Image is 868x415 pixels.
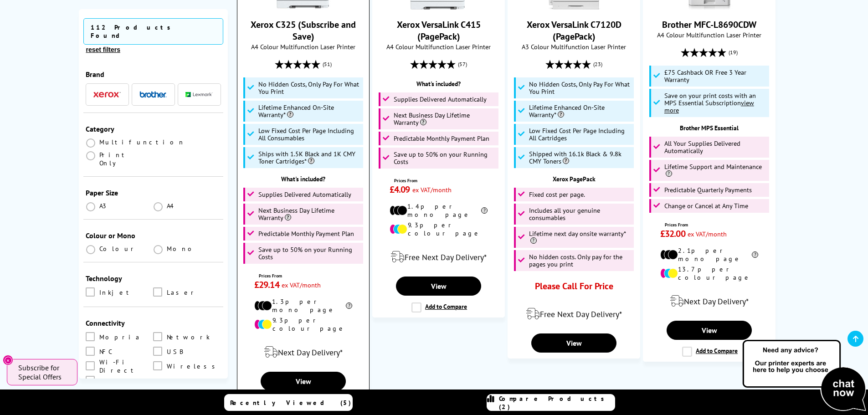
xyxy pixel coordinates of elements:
[99,151,154,167] span: Print Only
[529,127,632,142] span: Low Fixed Cost Per Page Including All Cartridges
[648,288,770,314] div: modal_delivery
[99,376,150,386] span: Airprint
[99,138,185,146] span: Multifunction
[183,88,216,101] button: Lexmark
[224,394,353,411] a: Recently Viewed (5)
[167,361,220,371] span: Wireless
[394,135,489,142] span: Predictable Monthly Payment Plan
[137,88,169,101] button: Brother
[396,277,481,296] a: View
[86,231,221,240] div: Colour or Mono
[664,69,767,83] span: £75 Cashback OR Free 3 Year Warranty
[254,297,352,314] li: 1.3p per mono page
[269,2,338,11] a: Xerox C325 (Subscribe and Save)
[664,202,748,210] span: Change or Cancel at Any Time
[664,186,752,194] span: Predictable Quarterly Payments
[259,273,352,279] span: Prices From
[688,230,727,238] span: ex VAT/month
[529,253,632,268] span: No hidden costs. Only pay for the pages you print
[531,333,616,353] a: View
[390,184,410,195] span: £4.09
[185,92,213,97] img: Lexmark
[529,104,632,118] span: Lifetime Enhanced On-Site Warranty*
[258,104,361,118] span: Lifetime Enhanced On-Site Warranty*
[254,316,352,333] li: 9.3p per colour page
[499,395,615,411] span: Compare Products (2)
[99,361,154,371] span: Wi-Fi Direct
[377,244,500,270] div: modal_delivery
[242,339,365,365] div: modal_delivery
[167,347,183,357] span: USB
[529,207,632,221] span: Includes all your genuine consumables
[397,19,481,42] a: Xerox VersaLink C415 (PagePack)
[251,19,356,42] a: Xerox C325 (Subscribe and Save)
[282,281,321,289] span: ex VAT/month
[487,394,615,411] a: Compare Products (2)
[662,19,756,31] a: Brother MFC-L8690CDW
[86,124,221,133] div: Category
[412,185,452,194] span: ex VAT/month
[258,230,354,237] span: Predictable Monthly Payment Plan
[513,175,635,183] div: Xerox PagePack
[83,18,224,45] span: 112 Products Found
[254,279,279,291] span: £29.14
[242,42,365,51] span: A4 Colour Multifunction Laser Printer
[83,46,123,54] button: reset filters
[682,347,738,357] label: Add to Compare
[258,246,361,261] span: Save up to 50% on your Running Costs
[525,280,623,297] div: Please Call For Price
[513,301,635,327] div: modal_delivery
[405,2,473,11] a: Xerox VersaLink C415 (PagePack)
[99,347,112,357] span: NFC
[394,178,488,184] span: Prices From
[99,287,133,297] span: Inkjet
[593,56,602,73] span: (23)
[660,246,758,263] li: 2.1p per mono page
[394,96,487,103] span: Supplies Delivered Automatically
[258,127,361,142] span: Low Fixed Cost Per Page Including All Consumables
[675,2,744,11] a: Brother MFC-L8690CDW
[167,245,197,253] span: Mono
[3,355,13,365] button: Close
[664,91,756,114] span: Save on your print costs with an MPS Essential Subscription
[411,302,467,313] label: Add to Compare
[729,44,738,61] span: (19)
[18,363,68,381] span: Subscribe for Special Offers
[394,151,497,165] span: Save up to 50% on your Running Costs
[86,188,221,197] div: Paper Size
[664,98,754,114] u: view more
[258,207,361,221] span: Next Business Day Lifetime Warranty
[648,124,770,132] div: Brother MPS Essential
[394,112,497,126] span: Next Business Day Lifetime Warranty
[513,42,635,51] span: A3 Colour Multifunction Laser Printer
[660,265,758,282] li: 13.7p per colour page
[529,81,632,95] span: No Hidden Costs, Only Pay For What You Print
[230,399,351,407] span: Recently Viewed (5)
[529,191,585,198] span: Fixed cost per page.
[664,140,767,154] span: All Your Supplies Delivered Automatically
[648,31,770,39] span: A4 Colour Multifunction Laser Printer
[458,56,467,73] span: (57)
[665,222,758,228] span: Prices From
[667,321,751,340] a: View
[258,191,351,198] span: Supplies Delivered Automatically
[86,318,221,328] div: Connectivity
[167,332,210,342] span: Network
[258,150,361,165] span: Ships with 1.5K Black and 1K CMY Toner Cartridges*
[527,19,621,42] a: Xerox VersaLink C7120D (PagePack)
[529,230,632,245] span: Lifetime next day onsite warranty*
[660,228,685,240] span: £32.00
[540,2,608,11] a: Xerox VersaLink C7120D (PagePack)
[91,88,123,101] button: Xerox
[377,80,500,88] div: What's included?
[390,202,488,219] li: 1.4p per mono page
[167,287,197,297] span: Laser
[86,274,221,283] div: Technology
[390,221,488,237] li: 9.3p per colour page
[377,42,500,51] span: A4 Colour Multifunction Laser Printer
[258,81,361,95] span: No Hidden Costs, Only Pay For What You Print
[99,202,108,210] span: A3
[529,150,632,165] span: Shipped with 16.1k Black & 9.8k CMY Toners
[99,245,137,253] span: Colour
[99,332,141,342] span: Mopria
